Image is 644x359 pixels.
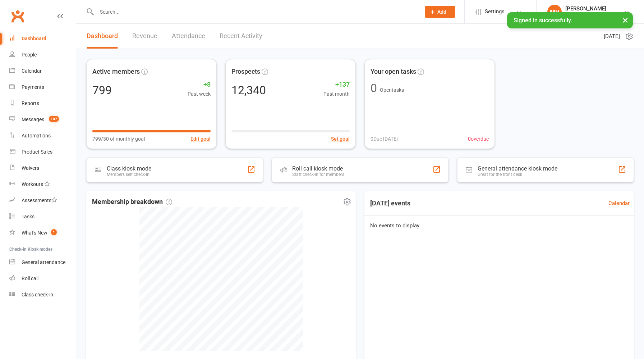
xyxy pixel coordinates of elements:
div: People [22,52,37,58]
a: Tasks [9,209,76,225]
span: Open tasks [380,87,404,93]
span: Prospects [231,67,260,77]
div: Waivers [22,165,39,171]
span: +137 [323,79,350,90]
a: Calendar [608,199,630,208]
span: Membership breakdown [92,197,172,207]
span: 799/30 of monthly goal [92,135,145,143]
span: 1 [51,229,57,235]
button: Add [425,6,455,18]
a: Payments [9,79,76,95]
div: MH [547,5,562,19]
a: Roll call [9,271,76,287]
div: Reports [22,100,39,106]
h3: [DATE] events [364,197,416,210]
span: Past month [323,90,350,98]
div: Messages [22,117,44,122]
a: Dashboard [87,24,118,49]
div: Product Sales [22,149,52,155]
a: Messages 107 [9,112,76,128]
span: Past week [188,90,211,98]
div: Roll call [22,276,38,281]
div: Calendar [22,68,42,74]
div: Staff check-in for members [292,172,344,177]
div: No events to display [362,215,637,236]
a: Revenue [132,24,157,49]
span: [DATE] [604,32,620,41]
div: Great for the front desk [478,172,557,177]
div: [PERSON_NAME] [565,5,606,12]
div: Class check-in [22,292,53,297]
span: 0 Due [DATE] [371,135,398,143]
a: People [9,47,76,63]
a: Assessments [9,192,76,209]
div: Automations [22,133,51,138]
div: ACA Network [565,12,606,18]
a: Product Sales [9,144,76,160]
span: Signed in successfully. [514,17,572,24]
div: 0 [371,82,377,94]
a: Waivers [9,160,76,176]
button: Set goal [331,135,350,143]
div: What's New [22,230,47,236]
div: General attendance kiosk mode [478,165,557,172]
a: Recent Activity [220,24,262,49]
a: Calendar [9,63,76,79]
div: 799 [92,85,112,96]
a: Reports [9,95,76,112]
span: Settings [485,4,505,20]
span: Add [437,9,446,15]
a: Automations [9,128,76,144]
div: Class kiosk mode [107,165,151,172]
button: × [619,12,632,28]
div: Assessments [22,197,57,203]
a: General attendance kiosk mode [9,254,76,271]
div: 12,340 [231,85,266,96]
div: Tasks [22,214,34,219]
span: +8 [188,79,211,90]
a: Workouts [9,176,76,192]
a: Class kiosk mode [9,287,76,303]
a: Dashboard [9,31,76,47]
span: 107 [49,116,59,122]
div: General attendance [22,259,65,265]
a: What's New1 [9,225,76,241]
div: Members self check-in [107,172,151,177]
div: Dashboard [22,36,46,41]
div: Roll call kiosk mode [292,165,344,172]
a: Attendance [172,24,205,49]
span: Your open tasks [371,67,416,77]
input: Search... [95,7,415,17]
a: Clubworx [9,7,27,25]
span: 0 overdue [468,135,489,143]
div: Payments [22,84,44,90]
button: Edit goal [190,135,211,143]
span: Active members [92,67,140,77]
div: Workouts [22,181,43,187]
